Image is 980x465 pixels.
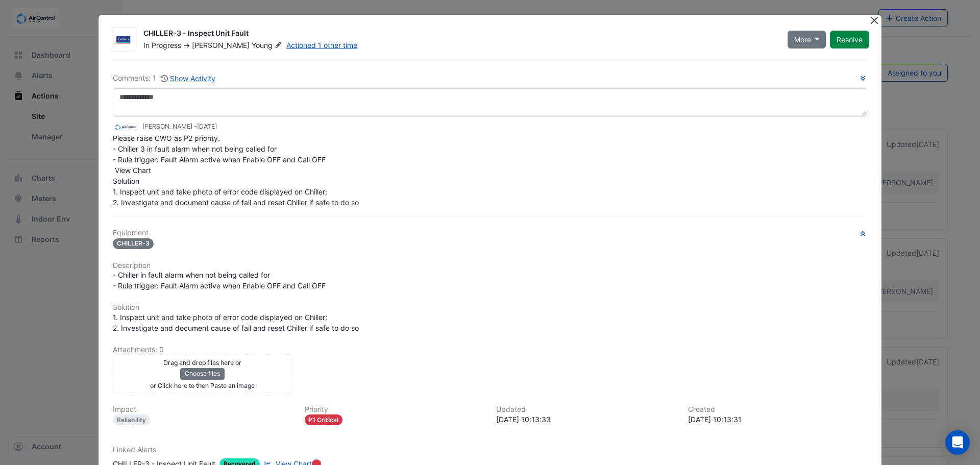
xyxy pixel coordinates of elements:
[869,15,879,26] button: Close
[113,121,138,133] img: Air Control
[113,229,867,237] h6: Equipment
[143,41,181,50] span: In Progress
[496,414,676,425] div: [DATE] 10:13:33
[113,405,292,414] h6: Impact
[150,382,255,389] small: or Click here to then Paste an image
[192,41,250,50] span: [PERSON_NAME]
[113,446,867,454] h6: Linked Alerts
[794,34,811,45] span: More
[113,313,359,332] span: 1. Inspect unit and take photo of error code displayed on Chiller; 2. Investigate and document ca...
[945,430,970,455] div: Open Intercom Messenger
[305,405,484,414] h6: Priority
[113,303,867,312] h6: Solution
[113,238,154,249] span: CHILLER-3
[688,414,868,425] div: [DATE] 10:13:31
[180,368,225,379] button: Choose files
[830,31,869,48] button: Resolve
[111,35,135,45] img: Colliers Capitaland
[142,122,217,131] small: [PERSON_NAME] -
[252,40,284,51] span: Young
[143,28,775,40] div: CHILLER-3 - Inspect Unit Fault
[160,72,216,84] button: Show Activity
[113,414,150,425] div: Reliability
[113,134,359,207] span: Please raise CWO as P2 priority. - Chiller 3 in fault alarm when not being called for - Rule trig...
[113,72,216,84] div: Comments: 1
[688,405,868,414] h6: Created
[305,414,343,425] div: P1 Critical
[788,31,826,48] button: More
[286,41,357,50] a: Actioned 1 other time
[163,359,241,366] small: Drag and drop files here or
[113,271,326,290] span: - Chiller in fault alarm when not being called for - Rule trigger: Fault Alarm active when Enable...
[113,261,867,270] h6: Description
[183,41,190,50] span: ->
[496,405,676,414] h6: Updated
[197,123,217,130] span: 2025-08-01 10:13:33
[113,346,867,354] h6: Attachments: 0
